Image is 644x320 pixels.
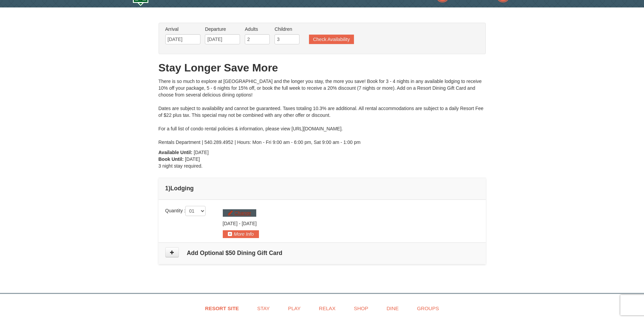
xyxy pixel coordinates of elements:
label: Departure [205,26,240,33]
a: Dine [378,301,407,316]
h4: Add Optional $50 Dining Gift Card [165,250,479,256]
a: Play [280,301,309,316]
span: ) [168,185,170,192]
a: Shop [345,301,377,316]
span: 3 night stay required. [159,163,203,169]
strong: Available Until: [159,150,193,155]
button: Check Availability [309,35,354,44]
span: [DATE] [223,221,238,226]
a: Resort Site [197,301,247,316]
button: Change [223,209,256,217]
label: Arrival [165,26,200,33]
span: [DATE] [242,221,257,226]
label: Children [275,26,300,33]
div: There is so much to explore at [GEOGRAPHIC_DATA] and the longer you stay, the more you save! Book... [159,78,486,146]
a: Relax [310,301,344,316]
a: Groups [408,301,447,316]
a: Stay [249,301,278,316]
h1: Stay Longer Save More [159,61,486,74]
span: [DATE] [194,150,209,155]
span: Quantity : [165,208,206,213]
strong: Book Until: [159,156,184,162]
h4: 1 Lodging [165,185,479,192]
label: Adults [245,26,270,33]
span: [DATE] [185,156,200,162]
button: More Info [223,230,259,238]
span: - [239,221,240,226]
